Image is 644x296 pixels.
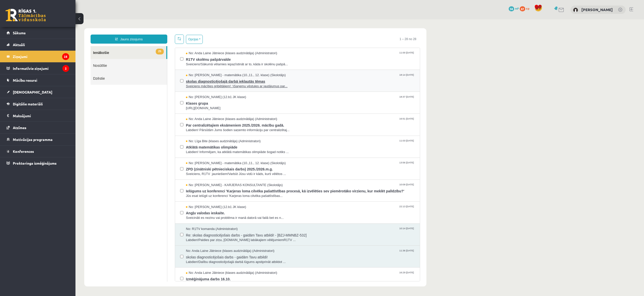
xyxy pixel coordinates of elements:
[323,120,339,123] span: 11:03 [DATE]
[62,53,69,60] i: 25
[15,15,92,24] a: Jauns ziņojums
[110,124,339,130] span: Atklātā matemātikas olimpiāde
[110,218,339,223] span: Labdien!Paldies par ziņu, [DOMAIN_NAME] labākajiem vēlējumiemR1TV ...
[320,15,345,24] span: 1 – 28 no 28
[7,110,69,122] a: Maksājumi
[110,15,127,24] button: Opcijas
[13,90,52,94] span: [DEMOGRAPHIC_DATA]
[110,75,171,80] span: No: [PERSON_NAME] (12.b1 JK klase)
[323,229,339,233] span: 11:36 [DATE]
[7,51,69,62] a: Ziņojumi25
[7,134,69,145] a: Motivācijas programma
[13,51,69,62] legend: Ziņojumi
[526,6,529,10] span: xp
[15,27,91,40] a: 25Ienākošie
[110,97,202,102] span: No: Anda Laine Jātniece (klases audzinātāja) (Administratori)
[520,6,525,11] span: 87
[7,39,69,50] a: Aktuāli
[80,29,88,35] span: 25
[110,58,339,65] span: skolas diagnosticējošajā darbā iekļautās tēmas
[7,98,69,110] a: Digitālie materiāli
[323,141,339,145] span: 13:56 [DATE]
[13,149,34,154] span: Konferences
[110,229,339,245] a: No: Anda Laine Jātniece (klases audzinātāja) (Administratori) 11:36 [DATE] skolas diagnosticējoša...
[110,120,185,124] span: No: Līga Bite (klases audzinātāja) (Administratori)
[110,185,339,201] a: No: [PERSON_NAME] (12.b1 JK klase) 22:13 [DATE] Angļu valodas ieskaite. Sveicināti es nezinu vai ...
[7,86,69,98] a: [DEMOGRAPHIC_DATA]
[7,157,69,169] a: Proktoringa izmēģinājums
[7,63,69,74] a: Informatīvie ziņojumi2
[323,207,339,211] span: 10:14 [DATE]
[13,102,43,106] span: Digitālie materiāli
[13,42,25,47] span: Aktuāli
[110,190,339,196] span: Angļu valodas ieskaite.
[7,122,69,133] a: Atzīmes
[15,52,92,65] a: Dzēstie
[323,163,339,167] span: 10:09 [DATE]
[110,108,339,113] span: Labdien! Pārsūtām Jums šodien saņemto informāciju par centralizētaj...
[110,36,339,43] span: R1TV skolēnu pašpārvalde
[110,141,339,157] a: No: [PERSON_NAME] - matemātika (10.,11., 12. klase) (Skolotājs) 13:56 [DATE] ZPD (zinātniski pētn...
[110,120,339,135] a: No: Līga Bite (klases audzinātāja) (Administratori) 11:03 [DATE] Atklātā matemātikas olimpiāde La...
[110,152,339,157] span: Sveiciens, R1TV jauniešiem!Varbūt Jūsu vidū ir kāds, kurš vēlētos ...
[110,234,339,240] span: skolas diagnosticējošais darbs - gaidām Tavu atbildi!
[13,137,53,142] span: Motivācijas programma
[520,6,532,10] a: 87 xp
[110,251,339,267] a: No: Anda Laine Jātniece (klases audzinātāja) (Administratori) 16:29 [DATE] Izmēģinājuma darbs 16.10.
[323,53,339,57] span: 18:14 [DATE]
[13,110,69,122] legend: Maksājumi
[573,8,578,13] img: Daniels Fēliks Baumanis
[110,53,339,69] a: No: [PERSON_NAME] - matemātika (10.,11., 12. klase) (Skolotājs) 18:14 [DATE] skolas diagnosticējo...
[110,32,202,36] span: No: Anda Laine Jātniece (klases audzinātāja) (Administratori)
[110,256,339,262] span: Izmēģinājuma darbs 16.10.
[110,240,339,245] span: Labdien!Dalību diagnosticējošajā darbā lūgums apstiprināt atbildot ...
[6,9,46,21] a: Rīgas 1. Tālmācības vidusskola
[110,196,339,201] span: Sveicināti es nezinu vai problēma ir manā datorā vai failā bet es n...
[581,7,613,12] a: [PERSON_NAME]
[110,53,210,58] span: No: [PERSON_NAME] - matemātika (10.,11., 12. klase) (Skolotājs)
[15,40,92,52] a: Nosūtītie
[7,27,69,39] a: Sākums
[110,251,202,256] span: No: Anda Laine Jātniece (klases audzinātāja) (Administratori)
[7,145,69,157] a: Konferences
[323,97,339,101] span: 16:51 [DATE]
[110,86,339,91] span: [URL][DOMAIN_NAME]
[509,6,519,10] a: 94 mP
[509,6,514,11] span: 94
[515,6,519,10] span: mP
[110,141,210,146] span: No: [PERSON_NAME] - matemātika (10.,11., 12. klase) (Skolotājs)
[110,146,339,152] span: ZPD (zinātniski pētnieciskais darbs) 2025./2026.m.g.
[110,229,199,234] span: No: Anda Laine Jātniece (klases audzinātāja) (Administratori)
[110,102,339,108] span: Par centralizētajiem eksāmeniem 2025./2026. mācību gadā.
[110,163,207,168] span: No: [PERSON_NAME] - KARJERAS KONSULTANTE (Skolotājs)
[110,75,339,91] a: No: [PERSON_NAME] (12.b1 JK klase) 18:37 [DATE] Klases grupa [URL][DOMAIN_NAME]
[110,43,339,47] span: Sveiciens!Sākumā vēlamies iepazīstināt ar to, kāda ir skolēnu pašpā...
[13,161,57,165] span: Proktoringa izmēģinājums
[62,65,69,72] i: 2
[323,75,339,79] span: 18:37 [DATE]
[323,32,339,35] span: 11:00 [DATE]
[110,207,162,212] span: No: R1TV komanda (Administratori)
[13,31,26,35] span: Sākums
[110,97,339,113] a: No: Anda Laine Jātniece (klases audzinātāja) (Administratori) 16:51 [DATE] Par centralizētajiem e...
[323,185,339,189] span: 22:13 [DATE]
[13,125,26,130] span: Atzīmes
[110,130,339,135] span: Labdien! Informējam, ka atklātā matemātikas olimpiāde šogad notiks ...
[110,168,339,174] span: Ielūgums uz konferenci 'Karjeras loma cilvēka pašattīstības procesā, kā izvēlēties sev piemērotāk...
[110,163,339,179] a: No: [PERSON_NAME] - KARJERAS KONSULTANTE (Skolotājs) 10:09 [DATE] Ielūgums uz konferenci 'Karjera...
[110,207,339,223] a: No: R1TV komanda (Administratori) 10:14 [DATE] Re: skolas diagnosticējošais darbs - gaidām Tavu a...
[110,32,339,47] a: No: Anda Laine Jātniece (klases audzinātāja) (Administratori) 11:00 [DATE] R1TV skolēnu pašpārval...
[110,80,339,86] span: Klases grupa
[13,63,69,74] legend: Informatīvie ziņojumi
[323,251,339,255] span: 16:29 [DATE]
[110,174,339,179] span: Jūs esat ielūgti uz konferenci 'Karjeras loma cilvēka pašattīstības...
[13,78,37,82] span: Mācību resursi
[110,185,171,190] span: No: [PERSON_NAME] (12.b1 JK klase)
[110,212,339,218] span: Re: skolas diagnosticējošais darbs - gaidām Tavu atbildi! - [BZJ-MMNBZ-532]
[110,65,339,69] span: Sveiciens mācīties gribētājiem! :)Saņemu vēstules ar jautājumus par...
[7,74,69,86] a: Mācību resursi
